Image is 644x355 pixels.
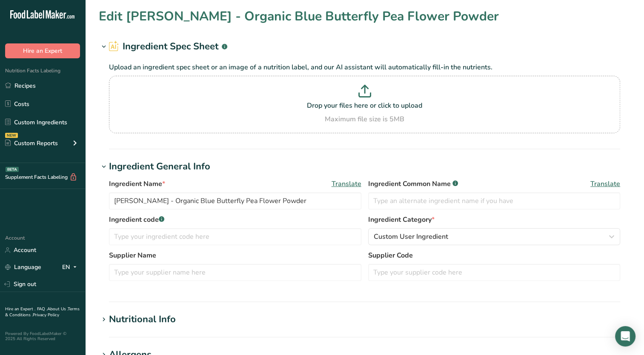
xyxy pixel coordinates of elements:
button: Custom User Ingredient [368,228,621,245]
a: About Us . [47,306,68,312]
p: Drop your files here or click to upload [111,100,618,111]
span: Translate [332,179,361,189]
input: Type your supplier code here [368,264,621,281]
label: Supplier Name [109,250,361,261]
div: NEW [5,133,18,138]
span: Ingredient Common Name [368,179,458,189]
input: Type an alternate ingredient name if you have [368,192,621,209]
a: Terms & Conditions . [5,306,80,318]
span: Ingredient Name [109,179,165,189]
label: Ingredient code [109,215,361,225]
div: Powered By FoodLabelMaker © 2025 All Rights Reserved [5,331,80,341]
button: Hire an Expert [5,43,80,58]
input: Type your ingredient code here [109,228,361,245]
div: Nutritional Info [109,312,176,326]
div: Ingredient General Info [109,160,210,174]
input: Type your supplier name here [109,264,361,281]
label: Supplier Code [368,250,621,261]
div: Custom Reports [5,139,58,148]
div: Open Intercom Messenger [615,326,635,346]
a: Language [5,260,41,275]
h1: Edit [PERSON_NAME] - Organic Blue Butterfly Pea Flower Powder [99,7,499,26]
a: Privacy Policy [33,312,59,318]
input: Type your ingredient name here [109,192,361,209]
label: Ingredient Category [368,215,621,225]
div: EN [62,262,80,272]
div: BETA [6,167,19,172]
div: Maximum file size is 5MB [111,114,618,124]
h2: Ingredient Spec Sheet [109,40,227,54]
span: Translate [590,179,620,189]
a: FAQ . [37,306,47,312]
span: Custom User Ingredient [374,232,448,242]
a: Hire an Expert . [5,306,35,312]
p: Upload an ingredient spec sheet or an image of a nutrition label, and our AI assistant will autom... [109,62,620,72]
